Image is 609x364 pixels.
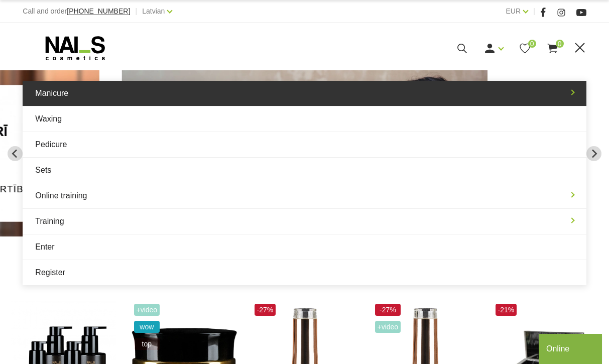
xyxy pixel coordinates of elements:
font: Waxing [35,114,62,123]
font: Sets [35,166,51,174]
font: EUR [506,7,521,15]
button: Previous slide [8,146,23,161]
a: Latvian [142,5,165,17]
font: -27% [380,306,396,314]
a: Enter [23,234,586,260]
font: Call and order [23,7,67,15]
font: top [142,340,152,348]
a: [PHONE_NUMBER] [67,8,130,15]
button: Next slide [586,146,601,161]
a: 0 [519,42,531,55]
font: | [533,7,535,15]
font: Online training [35,191,87,200]
a: Manicure [23,81,586,106]
font: -27% [257,306,274,314]
font: Pedicure [35,140,67,149]
font: | [135,7,137,15]
font: Training [35,217,64,225]
font: Latvian [142,7,165,15]
font: -21% [498,306,515,314]
a: Online training [23,183,586,208]
iframe: chat widget [539,332,604,364]
a: Pedicure [23,132,586,157]
font: Register [35,268,65,277]
a: EUR [506,5,521,17]
font: Manicure [35,89,68,97]
a: Sets [23,158,586,183]
a: Training [23,209,586,234]
a: Register [23,260,586,285]
font: Enter [35,242,54,251]
a: 0 [546,42,559,55]
font: +Video [137,306,158,314]
a: Waxing [23,106,586,132]
font: 0 [530,40,534,48]
font: 0 [558,40,562,48]
font: wow [140,323,154,331]
font: +Video [378,323,399,331]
